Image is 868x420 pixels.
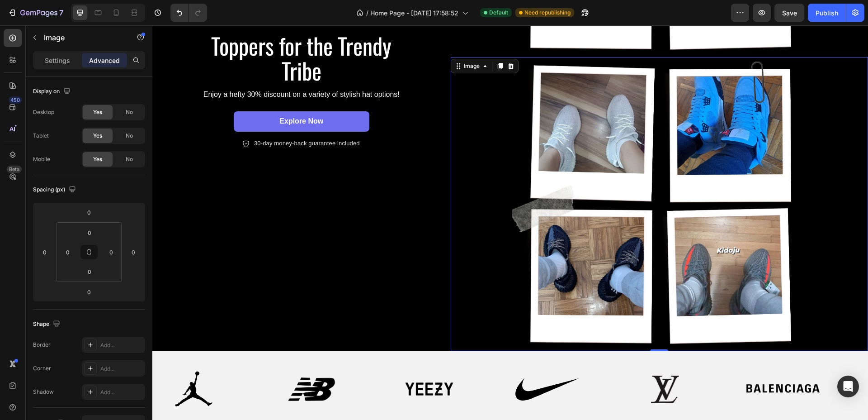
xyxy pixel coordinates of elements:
img: [object Object] [356,353,434,375]
input: 0px [80,226,99,239]
input: 0 [127,245,140,259]
input: 0 [38,245,52,259]
p: Image [44,32,121,43]
div: Open Intercom Messenger [837,376,859,397]
div: Mobile [33,155,50,163]
p: Settings [45,56,70,65]
span: Yes [93,132,102,140]
div: Tablet [33,132,49,140]
div: Corner [33,364,51,372]
span: / [366,8,368,18]
span: Save [782,9,797,17]
button: Publish [808,4,846,22]
div: Publish [816,8,838,18]
span: No [126,108,133,116]
img: [object Object] [9,346,74,382]
img: gempages_580351686321636100-9f970211-f596-4c44-ad5d-71fb5417f5d1.png [298,32,716,326]
div: Spacing (px) [33,184,78,196]
div: Undo/Redo [170,4,207,22]
div: 450 [9,96,22,104]
div: Shape [33,318,62,330]
div: Image [310,37,329,45]
div: Desktop [33,108,54,116]
span: No [126,132,133,140]
span: Need republishing [524,9,571,17]
div: Shadow [33,388,54,396]
div: Beta [7,166,22,173]
div: Border [33,341,51,349]
div: Add... [100,365,143,373]
button: 7 [4,4,67,22]
button: Save [774,4,804,22]
input: 0px [61,245,75,259]
input: 0 [80,205,98,219]
p: Advanced [89,56,120,65]
input: 0px [104,245,118,259]
img: [object Object] [253,350,302,377]
div: Display on [33,86,72,98]
span: Home Page - [DATE] 17:58:52 [370,8,458,18]
div: Add... [100,341,143,349]
span: Yes [93,108,102,116]
img: [object Object] [128,350,189,377]
input: 0px [80,265,99,278]
div: Add... [100,388,143,396]
img: [object Object] [590,354,671,373]
span: Default [489,9,508,17]
img: [object Object] [491,350,534,377]
iframe: Design area [152,25,868,420]
p: 7 [59,7,63,18]
span: No [126,155,133,163]
span: Yes [93,155,102,163]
